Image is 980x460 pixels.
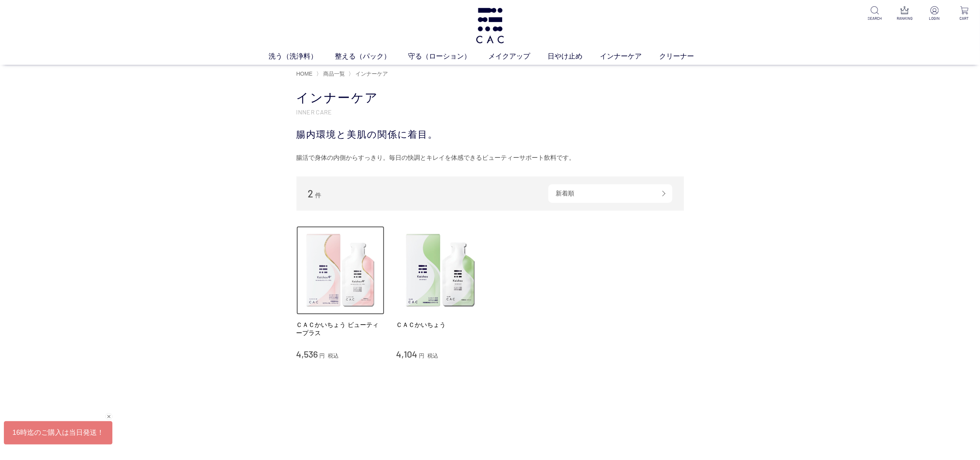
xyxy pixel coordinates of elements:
a: ＣＡＣかいちょう ビューティープラス [296,321,385,337]
span: 円 [319,353,325,359]
span: 4,104 [396,348,417,360]
li: 〉 [316,70,347,78]
span: 税込 [328,353,339,359]
h1: インナーケア [296,90,684,106]
img: logo [474,8,506,43]
a: 商品一覧 [322,71,345,77]
span: 円 [419,353,424,359]
img: ＣＡＣかいちょう ビューティープラス [296,226,385,315]
img: ＣＡＣかいちょう [396,226,484,315]
a: LOGIN [925,6,944,21]
span: 税込 [427,353,438,359]
a: メイクアップ [488,51,548,62]
a: SEARCH [865,6,884,21]
a: HOME [296,71,313,77]
p: RANKING [895,16,914,21]
p: SEARCH [865,16,884,21]
span: インナーケア [355,71,388,77]
div: 新着順 [548,184,672,203]
li: 〉 [348,70,390,78]
div: 腸内環境と美肌の関係に着目。 [296,128,684,142]
div: 腸活で身体の内側からすっきり。毎日の快調とキレイを体感できるビューティーサポート飲料です。 [296,152,684,164]
span: 4,536 [296,348,318,360]
p: CART [955,16,974,21]
a: 守る（ローション） [408,51,488,62]
a: インナーケア [600,51,659,62]
span: 商品一覧 [323,71,345,77]
a: インナーケア [354,71,388,77]
p: LOGIN [925,16,944,21]
a: 日やけ止め [548,51,600,62]
p: INNER CARE [296,108,684,116]
span: 2 [308,187,313,199]
a: 洗う（洗浄料） [269,51,335,62]
a: RANKING [895,6,914,21]
a: CART [955,6,974,21]
a: クリーナー [659,51,711,62]
span: 件 [315,192,321,199]
a: ＣＡＣかいちょう [396,321,484,329]
a: 整える（パック） [335,51,408,62]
